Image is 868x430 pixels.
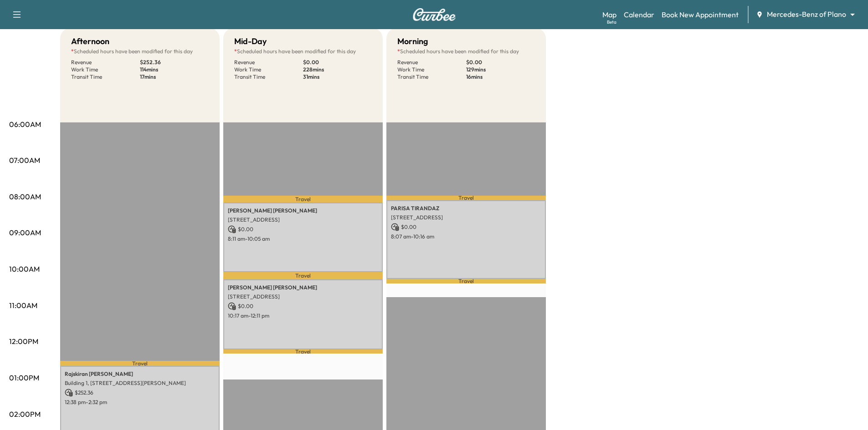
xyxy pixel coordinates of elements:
p: $ 0.00 [303,59,372,66]
p: $ 0.00 [228,225,378,233]
p: 129 mins [466,66,535,73]
p: Scheduled hours have been modified for this day [397,48,535,55]
p: 09:00AM [9,227,41,238]
p: Travel [386,279,546,283]
img: Curbee Logo [412,8,456,21]
span: Mercedes-Benz of Plano [767,9,846,20]
p: 06:00AM [9,119,41,130]
p: $ 252.36 [140,59,209,66]
div: Beta [607,19,616,25]
p: 01:00PM [9,372,39,383]
p: [STREET_ADDRESS] [228,293,378,300]
p: Work Time [397,66,466,73]
p: Transit Time [234,73,303,81]
p: Work Time [234,66,303,73]
p: Scheduled hours have been modified for this day [71,48,209,55]
a: Book New Appointment [662,9,739,20]
p: Travel [60,361,220,366]
p: Travel [223,272,383,279]
p: 114 mins [140,66,209,73]
p: 10:17 am - 12:11 pm [228,312,378,319]
p: [PERSON_NAME] [PERSON_NAME] [228,207,378,214]
p: 8:11 am - 10:05 am [228,235,378,243]
p: 02:00PM [9,409,41,420]
a: MapBeta [602,9,616,20]
p: Revenue [71,59,140,66]
p: 11:00AM [9,300,37,311]
p: [PERSON_NAME] [PERSON_NAME] [228,284,378,291]
p: 12:38 pm - 2:32 pm [65,399,215,406]
p: $ 0.00 [228,302,378,310]
p: 31 mins [303,73,372,81]
p: $ 0.00 [466,59,535,66]
h5: Mid-Day [234,35,267,48]
p: $ 252.36 [65,389,215,397]
p: 12:00PM [9,336,38,347]
p: Building 1, [STREET_ADDRESS][PERSON_NAME] [65,379,215,387]
p: Transit Time [71,73,140,81]
p: Work Time [71,66,140,73]
p: 8:07 am - 10:16 am [391,233,541,240]
p: Revenue [397,59,466,66]
p: 17 mins [140,73,209,81]
h5: Morning [397,35,428,48]
p: Travel [223,196,383,202]
p: Revenue [234,59,303,66]
p: 10:00AM [9,263,40,274]
p: [STREET_ADDRESS] [391,214,541,221]
h5: Afternoon [71,35,109,48]
p: PARISA TIRANDAZ [391,205,541,212]
a: Calendar [624,9,654,20]
p: Rajskiran [PERSON_NAME] [65,370,215,378]
p: 08:00AM [9,191,41,202]
p: 16 mins [466,73,535,81]
p: Travel [386,196,546,200]
p: Scheduled hours have been modified for this day [234,48,372,55]
p: 228 mins [303,66,372,73]
p: $ 0.00 [391,223,541,231]
p: 07:00AM [9,155,40,166]
p: Transit Time [397,73,466,81]
p: Travel [223,349,383,354]
p: [STREET_ADDRESS] [228,216,378,223]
